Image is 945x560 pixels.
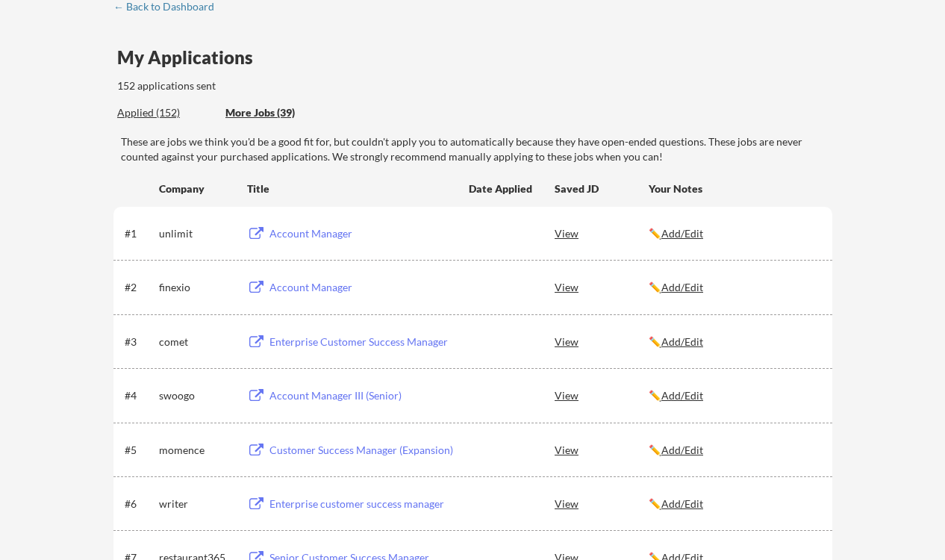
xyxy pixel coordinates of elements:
[117,49,265,66] div: My Applications
[555,328,649,355] div: View
[555,436,649,463] div: View
[661,444,703,456] u: Add/Edit
[269,388,455,403] div: Account Manager III (Senior)
[649,226,819,241] div: ✏️
[661,335,703,348] u: Add/Edit
[649,497,819,511] div: ✏️
[113,1,225,12] div: ← Back to Dashboard
[269,497,455,511] div: Enterprise customer success manager
[247,181,455,196] div: Title
[159,443,234,458] div: momence
[159,388,234,403] div: swoogo
[159,280,234,295] div: finexio
[661,389,703,402] u: Add/Edit
[159,226,234,241] div: unlimit
[117,78,406,93] div: 152 applications sent
[555,382,649,408] div: View
[269,443,455,458] div: Customer Success Manager (Expansion)
[225,105,335,121] div: These are job applications we think you'd be a good fit for, but couldn't apply you to automatica...
[555,220,649,246] div: View
[649,388,819,403] div: ✏️
[555,490,649,517] div: View
[159,497,234,511] div: writer
[469,181,534,196] div: Date Applied
[269,280,455,295] div: Account Manager
[225,105,335,120] div: More Jobs (39)
[117,105,214,121] div: These are all the jobs you've been applied to so far.
[649,280,819,295] div: ✏️
[555,273,649,300] div: View
[649,335,819,349] div: ✏️
[113,1,225,16] a: ← Back to Dashboard
[117,105,214,120] div: Applied (152)
[649,443,819,458] div: ✏️
[125,443,154,458] div: #5
[159,335,234,349] div: comet
[125,335,154,349] div: #3
[661,227,703,240] u: Add/Edit
[269,226,455,241] div: Account Manager
[125,226,154,241] div: #1
[125,388,154,403] div: #4
[121,134,832,164] div: These are jobs we think you'd be a good fit for, but couldn't apply you to automatically because ...
[269,335,455,349] div: Enterprise Customer Success Manager
[159,181,234,196] div: Company
[649,181,819,196] div: Your Notes
[125,280,154,295] div: #2
[661,497,703,510] u: Add/Edit
[661,281,703,293] u: Add/Edit
[125,497,154,511] div: #6
[555,175,649,202] div: Saved JD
